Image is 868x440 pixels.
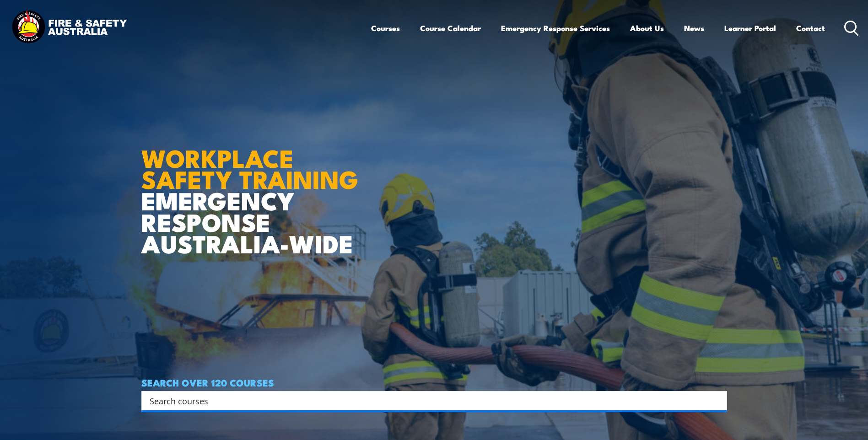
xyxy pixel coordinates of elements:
a: Learner Portal [724,16,776,40]
a: Course Calendar [420,16,481,40]
form: Search form [151,394,709,407]
h1: EMERGENCY RESPONSE AUSTRALIA-WIDE [141,124,365,254]
h4: SEARCH OVER 120 COURSES [141,377,727,387]
input: Search input [150,394,707,408]
a: Emergency Response Services [501,16,610,40]
a: About Us [630,16,664,40]
button: Search magnifier button [711,394,724,407]
a: Contact [796,16,825,40]
strong: WORKPLACE SAFETY TRAINING [141,138,358,198]
a: Courses [371,16,400,40]
a: News [684,16,704,40]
